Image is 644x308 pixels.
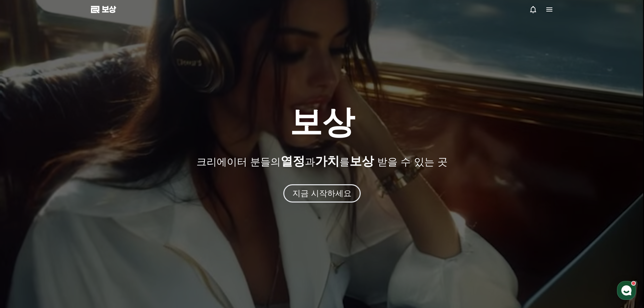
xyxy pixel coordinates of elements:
font: 열정 [281,154,305,168]
font: 받을 수 있는 곳 [377,156,448,168]
font: 를 [339,156,350,168]
font: 보상 [102,5,116,14]
a: 대화 [45,214,87,231]
span: 대화 [62,225,70,230]
span: 설정 [104,224,113,230]
font: 보상 [290,103,355,141]
font: 크리에이터 분들의 [196,156,281,168]
span: 홈 [21,224,25,230]
a: 홈 [2,214,45,231]
a: 보상 [91,4,116,15]
a: 설정 [87,214,130,231]
button: 지금 시작하세요 [283,184,361,203]
font: 보상 [350,154,374,168]
font: 과 [305,156,315,168]
a: 지금 시작하세요 [283,191,361,197]
font: 가치 [315,154,339,168]
font: 지금 시작하세요 [292,189,352,198]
